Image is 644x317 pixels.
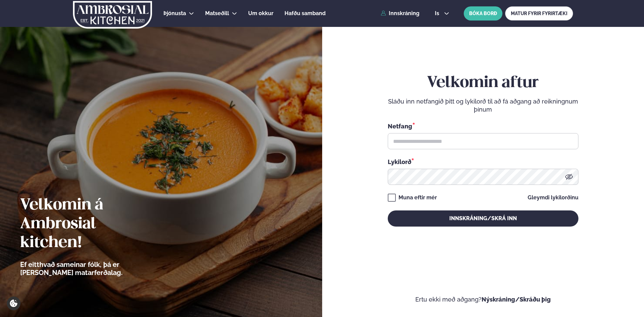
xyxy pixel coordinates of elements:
[72,1,153,29] img: logo
[464,6,502,21] button: BÓKA BORÐ
[248,10,273,16] span: Um okkur
[248,9,273,17] a: Um okkur
[388,122,578,130] div: Netfang
[205,10,229,16] span: Matseðill
[388,157,578,166] div: Lykilorð
[342,295,624,304] p: Ertu ekki með aðgang?
[285,9,326,17] a: Hafðu samband
[435,11,441,16] span: is
[388,210,578,227] button: Innskráning/Skrá inn
[20,261,160,277] p: Ef eitthvað sameinar fólk, þá er [PERSON_NAME] matarferðalag.
[388,74,578,92] h2: Velkomin aftur
[388,97,578,114] p: Sláðu inn netfangið þitt og lykilorð til að fá aðgang að reikningnum þínum
[7,296,21,310] a: Cookie settings
[429,11,455,16] button: is
[285,10,326,16] span: Hafðu samband
[163,10,186,16] span: Þjónusta
[20,196,160,252] h2: Velkomin á Ambrosial kitchen!
[163,9,186,17] a: Þjónusta
[505,6,573,21] a: MATUR FYRIR FYRIRTÆKI
[205,9,229,17] a: Matseðill
[381,10,419,16] a: Innskráning
[482,296,551,303] a: Nýskráning/Skráðu þig
[528,195,578,200] a: Gleymdi lykilorðinu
